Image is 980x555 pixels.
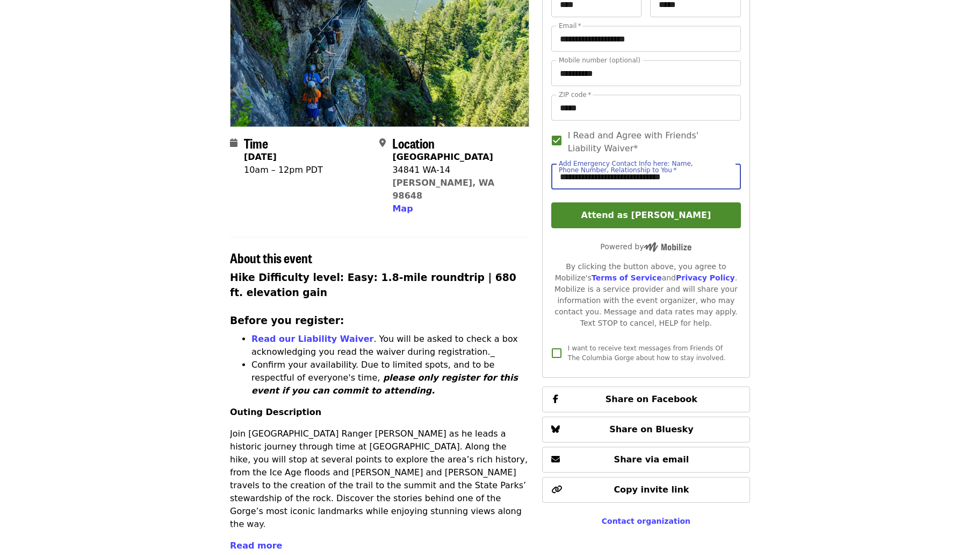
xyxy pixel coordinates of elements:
[392,134,435,152] span: Location
[244,134,268,152] span: Time
[230,427,529,531] p: Join [GEOGRAPHIC_DATA] Ranger [PERSON_NAME] as he leads a historic journey through time at [GEOGR...
[551,26,741,52] input: Email
[230,248,312,267] span: About this event
[551,261,741,329] div: By clicking the button above, you agree to Mobilize's and . Mobilize is a service provider and wi...
[244,164,323,177] div: 10am – 12pm PDT
[379,138,386,148] i: map-marker-alt icon
[559,23,581,29] label: Email
[542,447,750,473] button: Share via email
[542,387,750,412] button: Share on Facebook
[551,60,741,86] input: Mobile number (optional)
[592,273,662,282] a: Terms of Service
[251,333,529,359] p: . You will be asked to check a box acknowledging you read the waiver during registration._
[559,92,591,98] label: ZIP code
[606,394,697,404] span: Share on Facebook
[230,138,237,148] i: calendar icon
[230,270,529,300] h3: Hike Difficulty level: Easy: 1.8-mile roundtrip | 680 ft. elevation gain
[230,540,282,551] span: Read more
[392,164,520,177] div: 34841 WA-14
[230,407,321,417] strong: Outing Description
[244,152,277,162] strong: [DATE]
[392,203,413,214] span: Map
[644,242,691,252] img: Powered by Mobilize
[614,454,689,465] span: Share via email
[542,477,750,503] button: Copy invite link
[251,373,518,396] em: please only register for this event if you can commit to attending.
[559,160,701,173] label: Add Emergency Contact Info here: Name, Phone Number, Relationship to You
[392,202,413,215] button: Map
[392,178,494,201] a: [PERSON_NAME], WA 98648
[568,129,732,155] span: I Read and Agree with Friends' Liability Waiver*
[551,95,741,121] input: ZIP code
[230,313,529,328] h3: Before you register:
[542,417,750,442] button: Share on Bluesky
[551,164,741,189] input: Add Emergency Contact Info here: Name, Phone Number, Relationship to You
[251,334,373,344] a: Read our Liability Waiver
[251,359,529,397] p: Confirm your availability. Due to limited spots, and to be respectful of everyone's time,
[602,517,690,525] a: Contact organization
[551,202,741,228] button: Attend as [PERSON_NAME]
[600,242,691,251] span: Powered by
[230,539,282,552] button: Read more
[614,484,689,495] span: Copy invite link
[392,152,493,162] strong: [GEOGRAPHIC_DATA]
[609,424,694,434] span: Share on Bluesky
[559,57,640,64] label: Mobile number (optional)
[676,273,735,282] a: Privacy Policy
[568,345,726,362] span: I want to receive text messages from Friends Of The Columbia Gorge about how to stay involved.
